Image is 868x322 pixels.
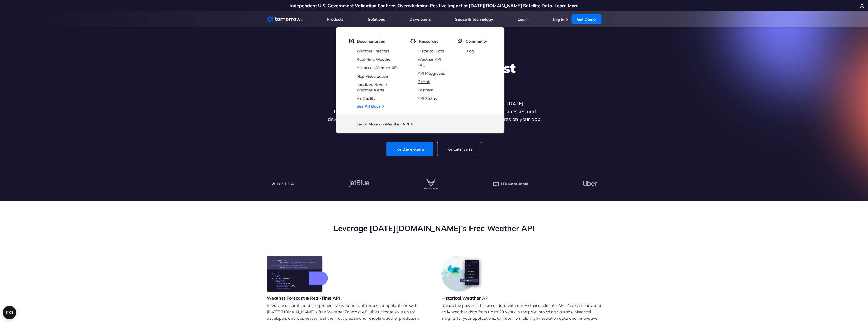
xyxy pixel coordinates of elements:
[418,71,445,76] a: API Playground
[349,39,354,44] img: doc.svg
[410,39,416,44] img: brackets.svg
[437,142,482,156] a: For Enterprise
[267,15,303,23] a: Home link
[357,57,392,62] a: Real-Time Weather
[357,39,385,44] span: Documentation
[267,295,340,301] h3: Weather Forecast & Real-Time API
[357,49,389,54] a: Weather Forecast
[386,142,433,156] a: For Developers
[357,104,380,109] a: See All Docs
[455,17,493,22] a: Space & Technology
[3,306,16,319] button: Open CMP widget
[418,96,437,101] a: API Status
[409,17,431,22] a: Developers
[418,49,444,54] a: Historical Data
[441,295,490,301] h3: Historical Weather API
[357,122,409,127] a: Learn More on Weather API
[465,39,487,44] span: Community
[418,57,441,67] a: Weather API FAQ
[267,223,601,234] h2: Leverage [DATE][DOMAIN_NAME]’s Free Weather API
[571,14,601,24] a: Get Demo
[518,17,528,22] a: Learn
[418,88,433,93] a: Postman
[357,65,398,70] a: Historical Weather API
[327,17,343,22] a: Products
[553,17,564,22] a: Log In
[357,82,387,93] a: Localized Severe Weather Alerts
[465,49,474,54] a: Blog
[419,39,438,44] span: Resources
[357,96,375,101] a: Air Quality
[326,100,542,131] p: Get reliable and precise weather data through our free API. Count on [DATE][DOMAIN_NAME] for quic...
[418,79,430,84] a: GitHub
[368,17,385,22] a: Solutions
[357,74,388,79] a: Map Visualization
[326,60,542,93] h1: Explore the World’s Best Weather API
[290,3,578,8] a: Independent U.S. Government Validation Confirms Overwhelming Positive Impact of [DATE][DOMAIN_NAM...
[458,39,463,44] img: tio-c.svg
